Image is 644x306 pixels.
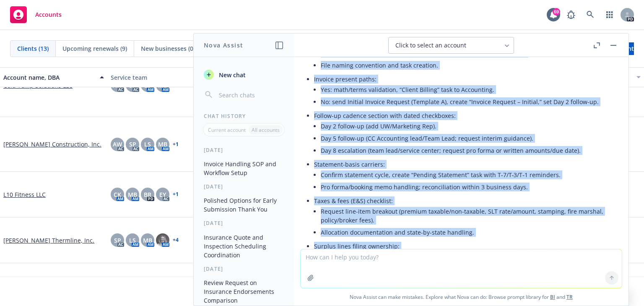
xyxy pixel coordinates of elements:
[17,44,49,53] span: Clients (13)
[553,8,560,16] div: 69
[321,144,615,157] li: Day 8 escalation (team lead/service center; request pro forma or written amounts/due date).
[194,220,294,227] div: [DATE]
[550,293,555,301] a: BI
[194,183,294,190] div: [DATE]
[395,41,466,50] span: Click to select an account
[3,73,95,82] div: Account name, DBA
[129,140,136,149] span: SP
[582,6,599,23] a: Search
[111,73,211,82] div: Service team
[114,236,121,245] span: SP
[314,73,615,110] li: Invoice present paths:
[3,236,94,245] a: [PERSON_NAME] Thermline, Inc.
[314,240,615,264] li: Surplus lines filing ownership:
[114,190,121,199] span: CK
[62,44,127,53] span: Upcoming renewals (9)
[321,226,615,238] li: Allocation documentation and state-by-state handling.
[200,230,287,262] button: Insurance Quote and Inspection Scheduling Coordination
[314,195,615,240] li: Taxes & fees (E&S) checklist:
[204,41,243,50] h1: Nova Assist
[194,112,294,120] div: Chat History
[566,293,573,301] a: TR
[321,96,615,108] li: No: send Initial Invoice Request (Template A), create “Invoice Request – Initial,” set Day 2 foll...
[173,192,179,197] a: + 1
[200,194,287,216] button: Polished Options for Early Submission Thank You
[208,126,246,133] p: Current account
[321,84,615,96] li: Yes: math/terms validation, “Client Billing” task to Accounting.
[113,140,122,149] span: AW
[321,181,615,193] li: Pro forma/booking memo handling; reconciliation within 3 business days.
[252,126,280,133] p: All accounts
[128,190,137,199] span: MB
[321,120,615,132] li: Day 2 follow-up (add UW/Marketing Rep).
[601,6,618,23] a: Switch app
[563,6,579,23] a: Report a Bug
[35,11,62,18] span: Accounts
[143,236,152,245] span: MB
[194,265,294,272] div: [DATE]
[3,190,46,199] a: L10 Fitness LLC
[321,169,615,181] li: Confirm statement cycle, create “Pending Statement” task with T‑7/T‑3/T‑1 reminders.
[194,146,294,154] div: [DATE]
[141,44,195,53] span: New businesses (0)
[173,142,179,147] a: + 1
[297,288,625,306] span: Nova Assist can make mistakes. Explore what Nova can do: Browse prompt library for and
[388,37,514,54] button: Click to select an account
[321,59,615,71] li: File naming convention and task creation.
[217,89,284,101] input: Search chats
[159,190,166,199] span: EY
[200,157,287,180] button: Invoice Handling SOP and Workflow Setup
[173,83,179,88] a: + 1
[3,140,101,149] a: [PERSON_NAME] Construction, Inc.
[156,233,169,247] img: photo
[173,238,179,243] a: + 4
[314,110,615,158] li: Follow-up cadence section with dated checkboxes:
[129,236,136,245] span: LS
[144,190,151,199] span: BR
[314,158,615,195] li: Statement-basis carriers:
[321,205,615,226] li: Request line-item breakout (premium taxable/non-taxable, SLT rate/amount, stamping, fire marshal,...
[144,140,151,149] span: LS
[321,132,615,144] li: Day 5 follow-up (CC Accounting lead/Team Lead; request interim guidance).
[158,140,167,149] span: MB
[217,71,246,79] span: New chat
[7,3,65,26] a: Accounts
[107,67,215,87] button: Service team
[200,67,287,82] button: New chat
